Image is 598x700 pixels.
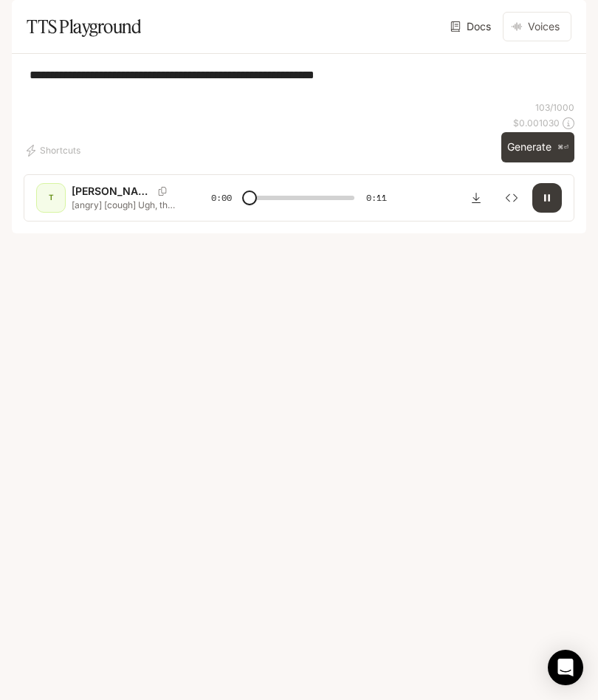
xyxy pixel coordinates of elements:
[461,183,491,213] button: Download audio
[447,12,497,41] a: Docs
[548,650,583,685] div: Open Intercom Messenger
[72,199,176,211] p: [angry] [cough] Ugh, this stupid cough... It's just so hard [cough] not getting sick this time of...
[501,132,574,162] button: Generate⌘⏎
[27,12,141,41] h1: TTS Playground
[513,117,560,129] p: $ 0.001030
[503,12,571,41] button: Voices
[366,191,387,205] span: 0:11
[152,187,173,196] button: Copy Voice ID
[557,143,568,152] p: ⌘⏎
[497,183,526,213] button: Inspect
[535,101,574,114] p: 103 / 1000
[39,186,63,210] div: T
[24,139,86,162] button: Shortcuts
[211,191,232,205] span: 0:00
[72,184,152,199] p: [PERSON_NAME]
